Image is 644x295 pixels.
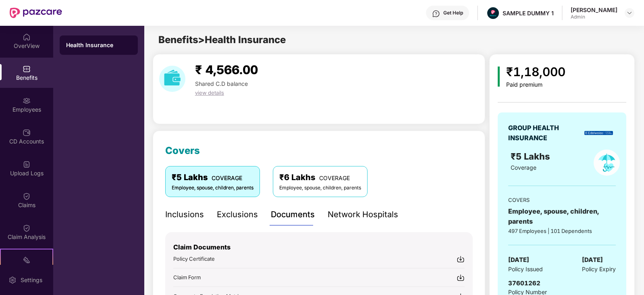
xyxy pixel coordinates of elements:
[508,255,529,265] span: [DATE]
[10,8,62,18] img: New Pazcare Logo
[498,66,500,87] img: icon
[217,208,258,221] div: Exclusions
[23,160,31,168] img: svg+xml;base64,PHN2ZyBpZD0iVXBsb2FkX0xvZ3MiIGRhdGEtbmFtZT0iVXBsb2FkIExvZ3MiIHhtbG5zPSJodHRwOi8vd3...
[173,256,215,262] span: Policy Certificate
[23,224,31,232] img: svg+xml;base64,PHN2ZyBpZD0iQ2xhaW0iIHhtbG5zPSJodHRwOi8vd3d3LnczLm9yZy8yMDAwL3N2ZyIgd2lkdGg9IjIwIi...
[457,274,465,282] img: svg+xml;base64,PHN2ZyBpZD0iRG93bmxvYWQtMjR4MjQiIHhtbG5zPSJodHRwOi8vd3d3LnczLm9yZy8yMDAwL3N2ZyIgd2...
[23,97,31,105] img: svg+xml;base64,PHN2ZyBpZD0iRW1wbG95ZWVzIiB4bWxucz0iaHR0cDovL3d3dy53My5vcmcvMjAwMC9zdmciIHdpZHRoPS...
[319,175,350,181] span: COVERAGE
[508,123,579,143] div: GROUP HEALTH INSURANCE
[172,184,253,192] div: Employee, spouse, children, parents
[195,80,248,87] span: Shared C.D balance
[487,7,499,19] img: Pazcare_Alternative_logo-01-01.png
[511,164,536,171] span: Coverage
[584,131,613,135] img: insurerLogo
[23,65,31,73] img: svg+xml;base64,PHN2ZyBpZD0iQmVuZWZpdHMiIHhtbG5zPSJodHRwOi8vd3d3LnczLm9yZy8yMDAwL3N2ZyIgd2lkdGg9Ij...
[279,171,361,184] div: ₹6 Lakhs
[506,62,565,81] div: ₹1,18,000
[328,208,398,221] div: Network Hospitals
[165,208,204,221] div: Inclusions
[8,276,17,284] img: svg+xml;base64,PHN2ZyBpZD0iU2V0dGluZy0yMHgyMCIgeG1sbnM9Imh0dHA6Ly93d3cudzMub3JnLzIwMDAvc3ZnIiB3aW...
[18,276,45,284] div: Settings
[457,255,465,263] img: svg+xml;base64,PHN2ZyBpZD0iRG93bmxvYWQtMjR4MjQiIHhtbG5zPSJodHRwOi8vd3d3LnczLm9yZy8yMDAwL3N2ZyIgd2...
[508,206,616,226] div: Employee, spouse, children, parents
[503,9,554,17] div: SAMPLE DUMMY 1
[158,34,286,46] span: Benefits > Health Insurance
[571,14,617,20] div: Admin
[23,129,31,137] img: svg+xml;base64,PHN2ZyBpZD0iQ0RfQWNjb3VudHMiIGRhdGEtbmFtZT0iQ0QgQWNjb3VudHMiIHhtbG5zPSJodHRwOi8vd3...
[508,227,616,235] div: 497 Employees | 101 Dependents
[508,196,616,204] div: COVERS
[511,151,553,162] span: ₹5 Lakhs
[279,184,361,192] div: Employee, spouse, children, parents
[159,66,185,92] img: download
[508,265,543,274] span: Policy Issued
[443,10,463,16] div: Get Help
[195,89,224,96] span: view details
[165,145,200,156] span: Covers
[271,208,315,221] div: Documents
[432,10,440,18] img: svg+xml;base64,PHN2ZyBpZD0iSGVscC0zMngzMiIgeG1sbnM9Imh0dHA6Ly93d3cudzMub3JnLzIwMDAvc3ZnIiB3aWR0aD...
[173,274,201,280] span: Claim Form
[506,81,565,88] div: Paid premium
[66,41,131,49] div: Health Insurance
[582,255,603,265] span: [DATE]
[173,242,465,252] p: Claim Documents
[594,150,620,176] img: policyIcon
[23,192,31,200] img: svg+xml;base64,PHN2ZyBpZD0iQ2xhaW0iIHhtbG5zPSJodHRwOi8vd3d3LnczLm9yZy8yMDAwL3N2ZyIgd2lkdGg9IjIwIi...
[508,279,540,287] span: 37601262
[172,171,253,184] div: ₹5 Lakhs
[23,33,31,41] img: svg+xml;base64,PHN2ZyBpZD0iSG9tZSIgeG1sbnM9Imh0dHA6Ly93d3cudzMub3JnLzIwMDAvc3ZnIiB3aWR0aD0iMjAiIG...
[626,10,633,16] img: svg+xml;base64,PHN2ZyBpZD0iRHJvcGRvd24tMzJ4MzIiIHhtbG5zPSJodHRwOi8vd3d3LnczLm9yZy8yMDAwL3N2ZyIgd2...
[23,256,31,264] img: svg+xml;base64,PHN2ZyB4bWxucz0iaHR0cDovL3d3dy53My5vcmcvMjAwMC9zdmciIHdpZHRoPSIyMSIgaGVpZ2h0PSIyMC...
[582,265,616,274] span: Policy Expiry
[212,175,242,181] span: COVERAGE
[195,62,258,77] span: ₹ 4,566.00
[571,6,617,14] div: [PERSON_NAME]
